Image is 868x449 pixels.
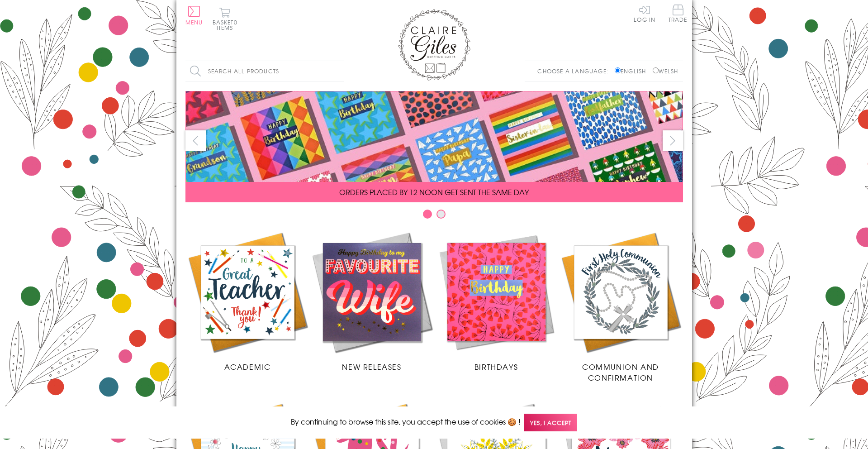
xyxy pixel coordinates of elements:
[615,67,650,75] label: English
[185,230,310,372] a: Academic
[663,130,683,151] button: next
[342,361,401,372] span: New Releases
[217,18,237,32] span: 0 items
[185,130,206,151] button: prev
[434,230,559,372] a: Birthdays
[669,5,688,22] span: Trade
[436,210,446,219] button: Carousel Page 2
[213,7,237,30] button: Basket0 items
[185,209,683,223] div: Carousel Pagination
[185,6,203,25] button: Menu
[335,61,344,81] input: Search
[474,361,518,372] span: Birthdays
[185,18,203,26] span: Menu
[423,210,432,219] button: Carousel Page 1 (Current Slide)
[537,67,613,75] p: Choose a language:
[559,230,683,383] a: Communion and Confirmation
[398,9,470,81] img: Claire Giles Greetings Cards
[185,61,344,81] input: Search all products
[582,361,659,383] span: Communion and Confirmation
[224,361,271,372] span: Academic
[524,414,577,431] span: Yes, I accept
[653,67,659,73] input: Welsh
[310,230,434,372] a: New Releases
[653,67,678,75] label: Welsh
[634,5,655,22] a: Log In
[669,5,688,24] a: Trade
[615,67,621,73] input: English
[339,186,529,197] span: ORDERS PLACED BY 12 NOON GET SENT THE SAME DAY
